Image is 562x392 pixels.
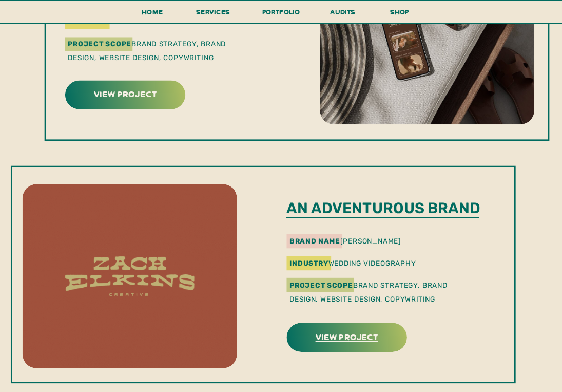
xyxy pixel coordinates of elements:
p: wedding videography [289,257,501,267]
b: industry [289,259,328,267]
b: industry [68,17,107,25]
a: shop [377,6,422,23]
p: Brand Strategy, Brand Design, Website Design, Copywriting [289,278,467,303]
a: audits [329,6,357,23]
p: An adventurous brand [286,198,491,217]
a: Home [138,6,167,24]
b: Project Scope [289,281,353,289]
b: Project Scope [68,40,131,48]
a: view project [67,86,184,101]
span: services [196,8,230,16]
p: wedding videography & photography [68,15,279,25]
p: [PERSON_NAME] [289,235,474,245]
a: services [193,6,233,24]
p: Brand Strategy, Brand Design, Website Design, Copywriting [68,36,245,62]
a: view project [288,329,405,344]
b: brand name [289,237,340,245]
a: portfolio [259,6,303,24]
